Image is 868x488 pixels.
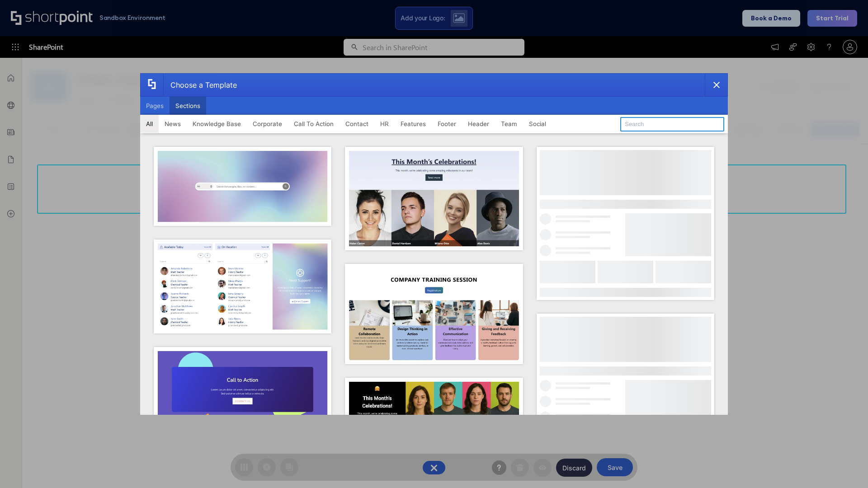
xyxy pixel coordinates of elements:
[620,117,724,131] input: Search
[163,74,237,96] div: Choose a Template
[395,115,432,133] button: Features
[159,115,187,133] button: News
[340,115,374,133] button: Contact
[374,115,395,133] button: HR
[288,115,340,133] button: Call To Action
[247,115,288,133] button: Corporate
[432,115,462,133] button: Footer
[187,115,247,133] button: Knowledge Base
[495,115,523,133] button: Team
[140,97,170,115] button: Pages
[462,115,495,133] button: Header
[170,97,206,115] button: Sections
[823,445,868,488] iframe: Chat Widget
[140,73,728,415] div: template selector
[523,115,552,133] button: Social
[140,115,159,133] button: All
